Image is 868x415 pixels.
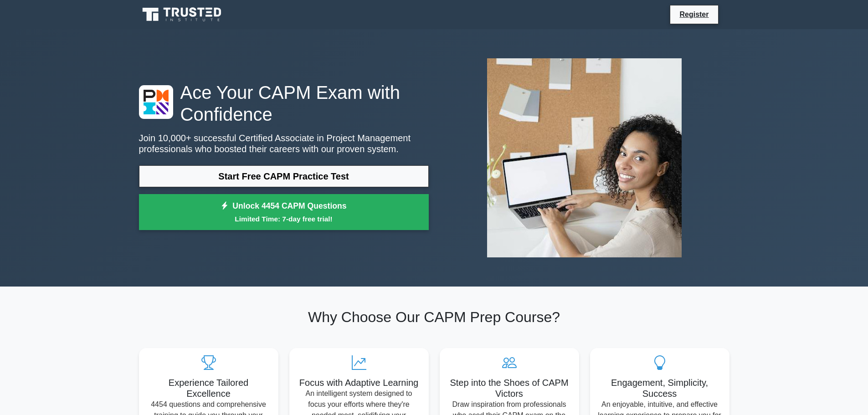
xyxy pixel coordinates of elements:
a: Start Free CAPM Practice Test [139,165,429,187]
h5: Step into the Shoes of CAPM Victors [447,377,572,399]
h5: Experience Tailored Excellence [146,377,271,399]
p: Join 10,000+ successful Certified Associate in Project Management professionals who boosted their... [139,133,429,154]
h2: Why Choose Our CAPM Prep Course? [139,308,729,326]
small: Limited Time: 7-day free trial! [150,214,417,224]
h5: Focus with Adaptive Learning [297,377,421,388]
h1: Ace Your CAPM Exam with Confidence [139,82,429,125]
a: Register [674,9,714,20]
a: Unlock 4454 CAPM QuestionsLimited Time: 7-day free trial! [139,194,429,231]
h5: Engagement, Simplicity, Success [597,377,722,399]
